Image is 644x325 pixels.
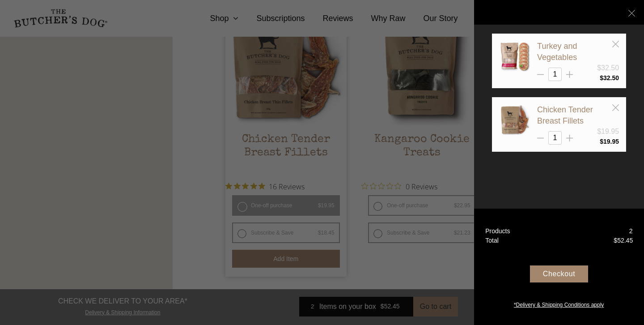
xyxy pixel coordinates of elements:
[537,105,593,125] a: Chicken Tender Breast Fillets
[530,265,588,282] div: Checkout
[485,227,510,236] div: Products
[474,299,644,309] a: *Delivery & Shipping Conditions apply
[597,126,619,137] div: $19.95
[600,74,603,81] span: $
[629,227,633,236] div: 2
[499,104,530,136] img: Chicken Tender Breast Fillets
[499,41,530,72] img: Turkey and Vegetables
[485,236,499,245] div: Total
[597,63,619,73] div: $32.50
[600,74,619,81] bdi: 32.50
[614,237,633,244] bdi: 52.45
[614,237,617,244] span: $
[474,209,644,325] a: Products 2 Total $52.45 Checkout
[600,138,603,145] span: $
[537,42,577,62] a: Turkey and Vegetables
[600,138,619,145] bdi: 19.95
